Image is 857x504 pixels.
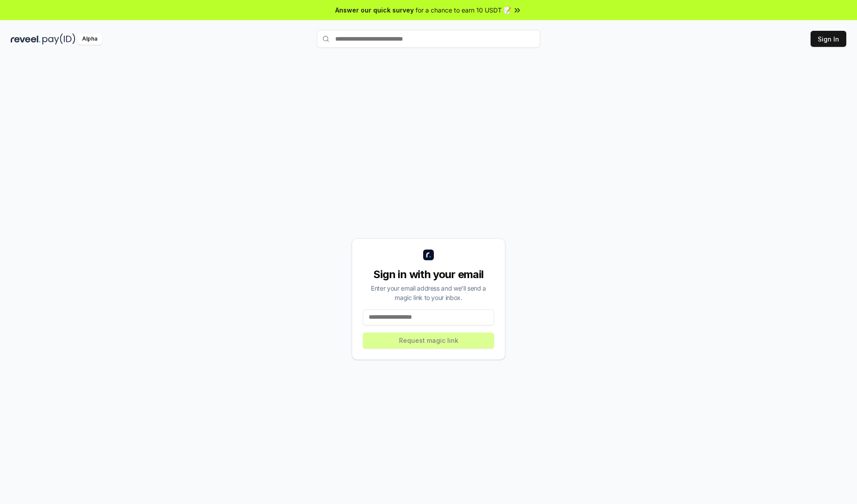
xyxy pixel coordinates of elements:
span: for a chance to earn 10 USDT 📝 [416,5,511,15]
img: pay_id [42,33,75,45]
img: logo_small [423,250,434,260]
div: Enter your email address and we’ll send a magic link to your inbox. [363,283,494,302]
span: Answer our quick survey [335,5,414,15]
div: Sign in with your email [363,267,494,282]
button: Sign In [811,31,846,47]
div: Alpha [77,33,102,45]
img: reveel_dark [11,33,41,45]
